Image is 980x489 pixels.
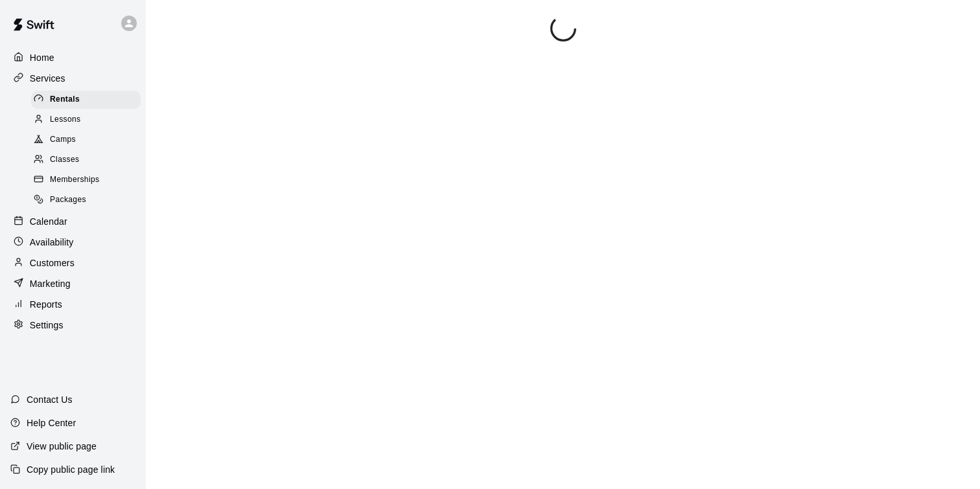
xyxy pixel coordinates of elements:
[10,295,135,314] a: Reports
[30,72,65,85] p: Services
[31,91,141,109] div: Rentals
[31,89,146,109] a: Rentals
[30,298,62,311] p: Reports
[31,170,146,190] a: Memberships
[30,236,74,249] p: Availability
[27,440,97,453] p: View public page
[30,277,71,290] p: Marketing
[31,130,146,150] a: Camps
[10,253,135,273] a: Customers
[31,171,141,189] div: Memberships
[31,111,141,129] div: Lessons
[30,215,67,228] p: Calendar
[10,212,135,231] a: Calendar
[50,93,80,106] span: Rentals
[31,190,146,210] a: Packages
[31,131,141,149] div: Camps
[27,416,76,429] p: Help Center
[10,274,135,293] a: Marketing
[10,233,135,252] a: Availability
[50,113,81,126] span: Lessons
[27,463,115,476] p: Copy public page link
[50,174,99,187] span: Memberships
[30,319,64,332] p: Settings
[30,256,75,269] p: Customers
[30,51,54,64] p: Home
[10,315,135,335] a: Settings
[31,191,141,209] div: Packages
[50,194,86,207] span: Packages
[50,133,76,146] span: Camps
[10,48,135,67] a: Home
[31,109,146,130] a: Lessons
[27,393,73,406] p: Contact Us
[31,151,141,169] div: Classes
[31,150,146,170] a: Classes
[50,154,79,166] span: Classes
[10,69,135,88] a: Services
